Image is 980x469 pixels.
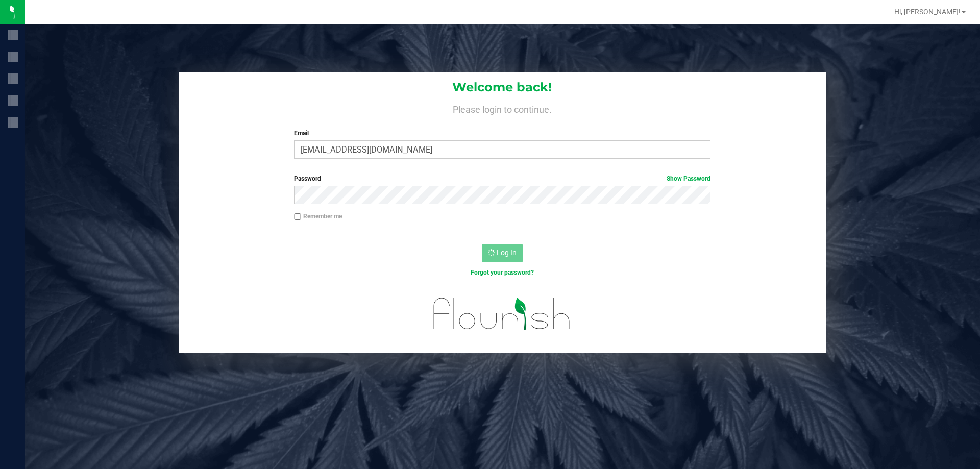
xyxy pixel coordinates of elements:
[471,269,534,276] a: Forgot your password?
[294,212,342,221] label: Remember me
[294,129,710,138] label: Email
[294,213,301,220] input: Remember me
[482,244,523,262] button: Log In
[421,288,583,340] img: flourish_logo.svg
[667,175,710,182] a: Show Password
[894,8,961,16] span: Hi, [PERSON_NAME]!
[294,175,321,182] span: Password
[179,102,826,114] h4: Please login to continue.
[497,249,517,257] span: Log In
[179,81,826,94] h1: Welcome back!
